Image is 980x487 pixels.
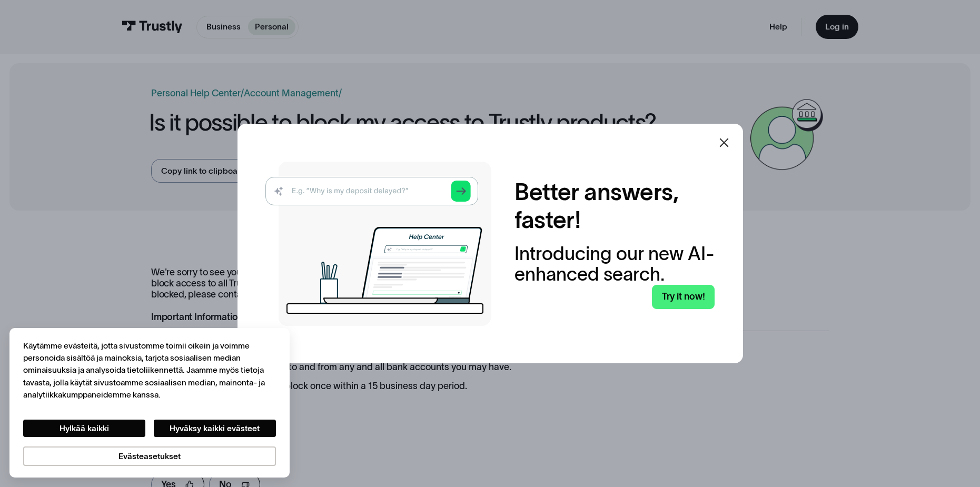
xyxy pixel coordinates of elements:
[514,243,715,284] div: Introducing our new AI-enhanced search.
[514,178,715,234] h2: Better answers, faster!
[652,285,715,309] a: Try it now!
[154,420,276,437] button: Hyväksy kaikki evästeet
[23,340,275,466] div: Yksityisyys
[23,446,275,466] button: Evästeasetukset
[9,328,290,478] div: Cookie banner
[23,340,275,401] div: Käytämme evästeitä, jotta sivustomme toimii oikein ja voimme personoida sisältöä ja mainoksia, ta...
[23,420,145,437] button: Hylkää kaikki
